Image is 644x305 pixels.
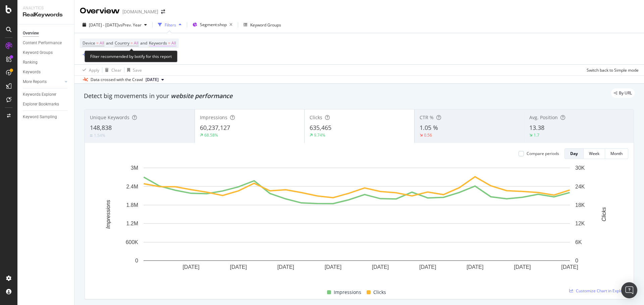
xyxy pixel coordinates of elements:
[23,49,53,56] div: Keyword Groups
[135,258,138,263] text: 0
[171,39,176,48] span: All
[575,258,578,263] text: 0
[23,59,38,66] div: Ranking
[23,40,62,47] div: Content Performance
[23,101,59,108] div: Explorer Bookmarks
[146,77,159,83] span: 2025 Aug. 27th
[314,132,325,138] div: 9.74%
[527,151,559,156] div: Compare periods
[611,88,635,98] div: legacy label
[23,91,69,98] a: Keywords Explorer
[23,30,39,37] div: Overview
[23,40,69,47] a: Content Performance
[23,91,56,98] div: Keywords Explorer
[230,264,247,270] text: [DATE]
[23,69,69,76] a: Keywords
[589,151,599,156] div: Week
[126,183,138,189] text: 2.4M
[575,165,585,171] text: 30K
[621,282,637,298] div: Open Intercom Messenger
[23,113,57,121] div: Keyword Sampling
[105,200,111,229] text: Impressions
[529,114,558,121] span: Avg. Position
[310,124,331,132] span: 635,465
[89,22,118,28] span: [DATE] - [DATE]
[165,22,176,28] div: Filters
[143,76,167,84] button: [DATE]
[325,264,341,270] text: [DATE]
[200,114,227,121] span: Impressions
[80,65,99,75] button: Apply
[424,132,432,138] div: 0.56
[23,101,69,108] a: Explorer Bookmarks
[140,40,147,46] span: and
[131,165,138,171] text: 3M
[126,239,139,245] text: 600K
[90,164,623,281] svg: A chart.
[569,288,628,294] a: Customize Chart in Explorer
[168,40,170,46] span: =
[200,22,227,27] span: Segment: shop
[96,40,99,46] span: =
[514,264,531,270] text: [DATE]
[100,39,104,48] span: All
[200,124,230,132] span: 60,237,127
[130,40,133,46] span: =
[619,91,632,95] span: By URL
[570,151,578,156] div: Day
[94,133,105,138] div: 1.54%
[419,264,436,270] text: [DATE]
[182,264,199,270] text: [DATE]
[111,67,121,73] div: Clear
[23,5,69,11] div: Analytics
[85,51,177,62] div: Filter recommended by botify for this report
[565,148,584,159] button: Day
[575,183,585,189] text: 24K
[126,221,138,226] text: 1.2M
[23,59,69,66] a: Ranking
[118,22,142,28] span: vs Prev. Year
[561,264,578,270] text: [DATE]
[373,288,386,296] span: Clicks
[277,264,294,270] text: [DATE]
[601,207,607,222] text: Clicks
[115,40,129,46] span: Country
[80,5,120,17] div: Overview
[102,65,121,75] button: Clear
[204,132,218,138] div: 68.58%
[23,113,69,121] a: Keyword Sampling
[23,49,69,56] a: Keyword Groups
[241,19,284,30] button: Keyword Groups
[23,69,41,76] div: Keywords
[334,288,361,296] span: Impressions
[372,264,389,270] text: [DATE]
[250,22,281,28] div: Keyword Groups
[90,135,93,137] img: Equal
[310,114,322,121] span: Clicks
[575,239,582,245] text: 6K
[90,124,112,132] span: 148,838
[420,124,438,132] span: 1.05 %
[575,202,585,208] text: 18K
[80,19,150,30] button: [DATE] - [DATE]vsPrev. Year
[587,67,639,73] div: Switch back to Simple mode
[23,11,69,19] div: RealKeywords
[529,124,544,132] span: 13.38
[575,221,585,226] text: 12K
[149,40,167,46] span: Keywords
[90,114,129,121] span: Unique Keywords
[23,30,69,37] a: Overview
[584,65,639,75] button: Switch back to Simple mode
[91,77,143,83] div: Data crossed with the Crawl
[420,114,434,121] span: CTR %
[23,78,63,85] a: More Reports
[610,151,623,156] div: Month
[605,148,628,159] button: Month
[576,288,628,294] span: Customize Chart in Explorer
[467,264,483,270] text: [DATE]
[134,39,139,48] span: All
[83,40,95,46] span: Device
[89,67,99,73] div: Apply
[124,65,142,75] button: Save
[161,9,165,14] div: arrow-right-arrow-left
